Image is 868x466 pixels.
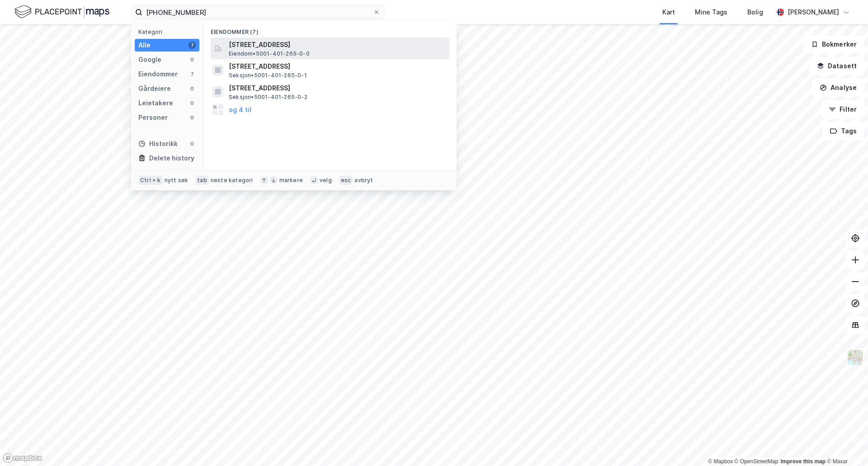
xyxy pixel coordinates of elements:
[14,4,109,20] img: logo.f888ab2527a4732fd821a326f86c7f29.svg
[354,177,373,184] div: avbryt
[189,85,196,92] div: 0
[229,104,251,115] button: og 4 til
[203,21,457,38] div: Eiendommer (7)
[781,458,826,465] a: Improve this map
[823,423,868,466] iframe: Chat Widget
[812,79,864,97] button: Analyse
[695,7,727,18] div: Mine Tags
[229,94,307,101] span: Seksjon • 5001-401-265-0-2
[138,54,161,65] div: Google
[821,100,864,118] button: Filter
[138,176,163,185] div: Ctrl + k
[822,122,864,140] button: Tags
[339,176,353,185] div: esc
[142,5,373,19] input: Søk på adresse, matrikkel, gårdeiere, leietakere eller personer
[662,7,675,18] div: Kart
[189,114,196,121] div: 0
[165,177,189,184] div: nytt søk
[138,28,199,35] div: Kategori
[189,42,196,49] div: 7
[847,349,864,366] img: Z
[320,177,332,184] div: velg
[788,7,839,18] div: [PERSON_NAME]
[149,153,194,164] div: Delete history
[138,69,178,80] div: Eiendommer
[138,112,168,123] div: Personer
[211,177,253,184] div: neste kategori
[189,71,196,78] div: 7
[229,50,310,57] span: Eiendom • 5001-401-265-0-0
[229,72,307,79] span: Seksjon • 5001-401-265-0-1
[803,35,864,53] button: Bokmerker
[229,83,446,94] span: [STREET_ADDRESS]
[189,140,196,147] div: 0
[195,176,209,185] div: tab
[189,56,196,63] div: 0
[138,98,173,108] div: Leietakere
[747,7,763,18] div: Bolig
[138,138,178,149] div: Historikk
[809,57,864,75] button: Datasett
[138,40,151,51] div: Alle
[138,83,171,94] div: Gårdeiere
[279,177,303,184] div: markere
[229,39,446,50] span: [STREET_ADDRESS]
[735,458,778,465] a: OpenStreetMap
[229,61,446,72] span: [STREET_ADDRESS]
[3,453,42,463] a: Mapbox homepage
[189,99,196,107] div: 0
[708,458,733,465] a: Mapbox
